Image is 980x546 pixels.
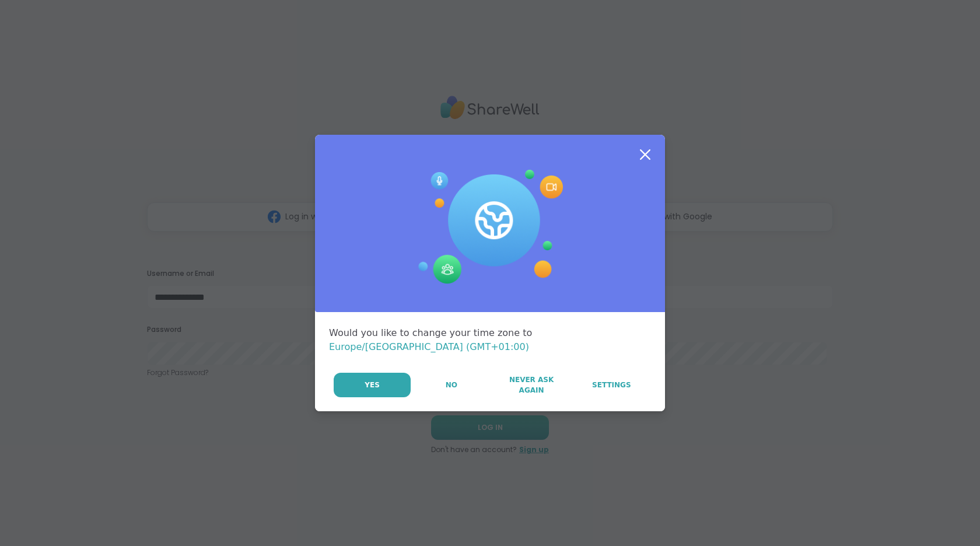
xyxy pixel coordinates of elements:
span: Never Ask Again [498,374,565,395]
a: Settings [572,373,651,397]
span: Europe/[GEOGRAPHIC_DATA] (GMT+01:00) [329,341,529,352]
span: No [446,380,457,390]
button: No [412,373,491,397]
img: Session Experience [417,170,563,284]
span: Yes [365,380,380,390]
button: Never Ask Again [492,373,570,397]
span: Settings [592,380,631,390]
div: Would you like to change your time zone to [329,326,651,354]
button: Yes [334,373,411,397]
